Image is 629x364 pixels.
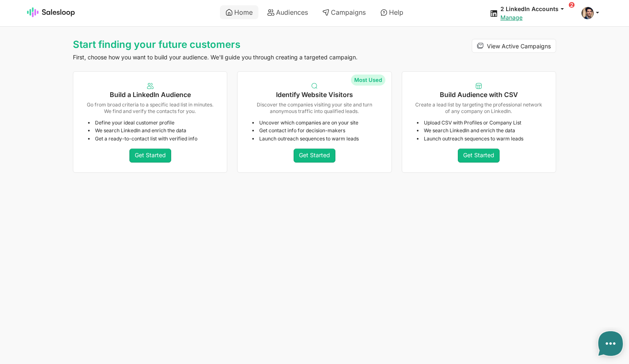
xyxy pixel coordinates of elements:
[375,5,409,19] a: Help
[351,75,385,86] span: Most Used
[85,91,215,99] h5: Build a LinkedIn Audience
[262,5,314,19] a: Audiences
[73,54,392,61] p: First, choose how you want to build your audience. We'll guide you through creating a targeted ca...
[249,91,380,99] h5: Identify Website Visitors
[417,136,544,142] li: Launch outreach sequences to warm leads
[458,149,500,163] a: Get Started
[472,39,556,53] a: View Active Campaigns
[252,136,380,142] li: Launch outreach sequences to warm leads
[317,5,371,19] a: Campaigns
[487,43,551,50] span: View Active Campaigns
[88,127,215,134] li: We search LinkedIn and enrich the data
[252,127,380,134] li: Get contact info for decision-makers
[500,5,572,13] button: 2 LinkedIn Accounts
[129,149,171,163] a: Get Started
[85,102,215,114] p: Go from broad criteria to a specific lead list in minutes. We find and verify the contacts for you.
[27,7,75,17] img: Salesloop
[294,149,335,163] a: Get Started
[249,102,380,114] p: Discover the companies visiting your site and turn anonymous traffic into qualified leads.
[414,91,544,99] h5: Build Audience with CSV
[414,102,544,114] p: Create a lead list by targeting the professional network of any company on LinkedIn.
[417,120,544,126] li: Upload CSV with Profiles or Company List
[88,136,215,142] li: Get a ready-to-contact list with verified info
[500,14,523,21] a: Manage
[88,120,215,126] li: Define your ideal customer profile
[220,5,258,19] a: Home
[417,127,544,134] li: We search LinkedIn and enrich the data
[252,120,380,126] li: Uncover which companies are on your site
[73,39,392,50] h1: Start finding your future customers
